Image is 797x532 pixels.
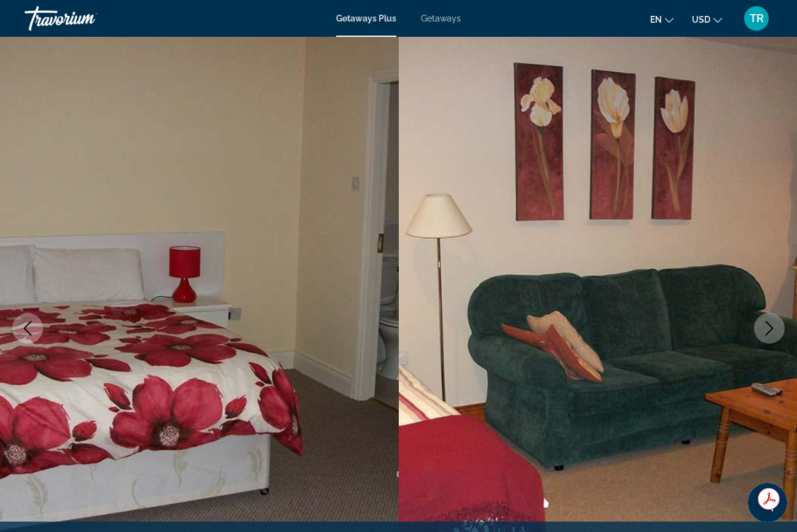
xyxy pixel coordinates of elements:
[692,15,710,25] span: USD
[25,2,147,34] a: Travorium
[692,10,722,28] button: Change currency
[754,313,785,344] button: Next image
[12,313,43,344] button: Previous image
[750,12,764,25] span: TR
[748,483,787,522] iframe: Button to launch messaging window
[336,13,396,23] a: Getaways Plus
[650,15,662,25] span: en
[421,13,461,23] a: Getaways
[650,10,673,28] button: Change language
[740,6,772,31] button: User Menu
